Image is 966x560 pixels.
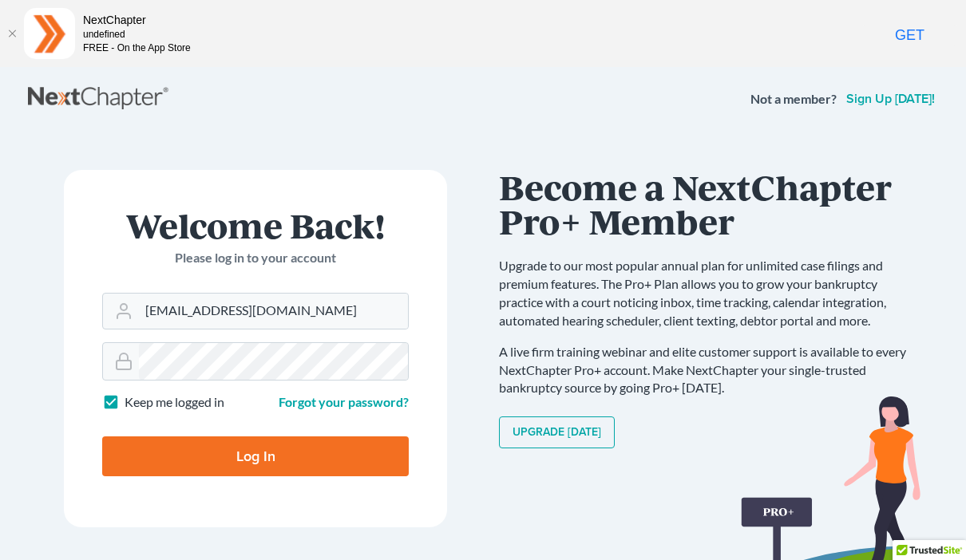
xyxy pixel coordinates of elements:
[843,93,938,105] a: Sign up [DATE]!
[279,394,409,409] a: Forgot your password?
[102,208,409,243] h1: Welcome Back!
[499,257,922,329] p: Upgrade to our most popular annual plan for unlimited case filings and premium features. The Pro+...
[83,28,191,41] div: undefined
[102,249,409,267] p: Please log in to your account
[499,343,922,398] p: A live firm training webinar and elite customer support is available to every NextChapter Pro+ ac...
[750,90,837,108] strong: Not a member?
[895,27,924,43] span: GET
[499,170,922,238] h1: Become a NextChapter Pro+ Member
[139,294,408,329] input: Email Address
[125,393,224,412] label: Keep me logged in
[861,26,958,46] a: GET
[499,416,615,448] a: Upgrade [DATE]
[83,41,191,55] div: FREE - On the App Store
[83,12,191,28] div: NextChapter
[102,436,409,476] input: Log In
